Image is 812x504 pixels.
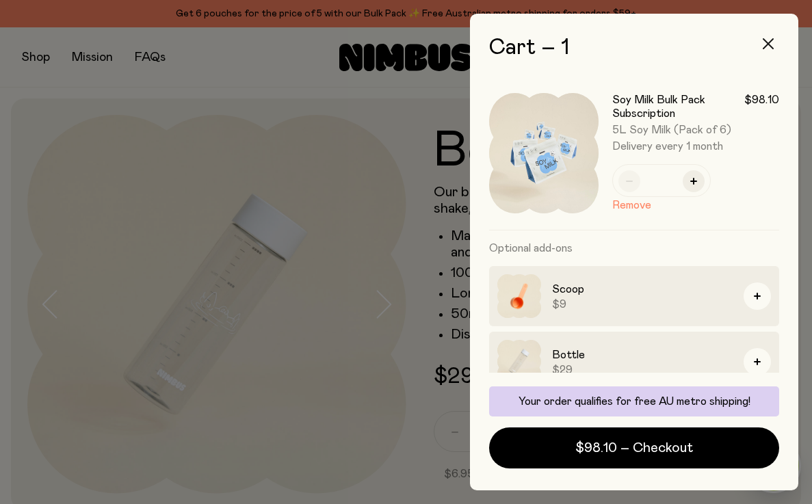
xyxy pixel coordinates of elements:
h3: Scoop [552,281,733,297]
h3: Optional add-ons [489,230,779,266]
span: $29 [552,363,733,377]
span: $9 [552,297,733,311]
span: 5L Soy Milk (Pack of 6) [612,124,731,135]
button: $98.10 – Checkout [489,427,779,468]
span: Delivery every 1 month [612,140,779,153]
h2: Cart – 1 [489,36,779,60]
p: Your order qualifies for free AU metro shipping! [497,395,771,408]
span: $98.10 [744,93,779,120]
span: $98.10 – Checkout [575,438,693,457]
h3: Soy Milk Bulk Pack Subscription [612,93,744,120]
button: Remove [612,197,651,213]
h3: Bottle [552,347,733,363]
